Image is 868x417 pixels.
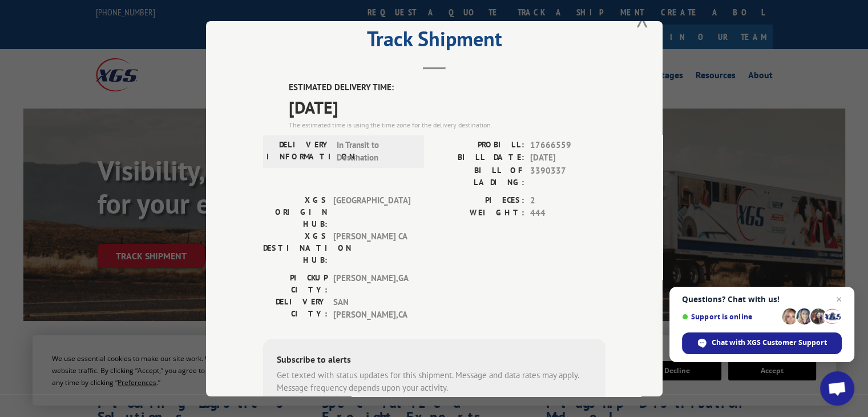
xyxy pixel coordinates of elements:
[636,3,648,34] button: Close modal
[434,194,524,207] label: PIECES:
[263,230,328,266] label: XGS DESTINATION HUB:
[530,138,605,151] span: 17666559
[289,94,605,119] span: [DATE]
[434,207,524,220] label: WEIGHT:
[712,338,827,348] span: Chat with XGS Customer Support
[263,295,328,321] label: DELIVERY CITY:
[263,271,328,295] label: PICKUP CITY:
[263,31,605,53] h2: Track Shipment
[337,138,414,164] span: In Transit to Destination
[434,151,524,165] label: BILL DATE:
[682,332,842,354] div: Chat with XGS Customer Support
[333,295,410,321] span: SAN [PERSON_NAME] , CA
[530,207,605,220] span: 444
[530,151,605,165] span: [DATE]
[682,295,842,304] span: Questions? Chat with us!
[530,194,605,207] span: 2
[832,292,846,306] span: Close chat
[333,271,410,295] span: [PERSON_NAME] , GA
[434,164,524,188] label: BILL OF LADING:
[289,81,605,94] label: ESTIMATED DELIVERY TIME:
[682,312,778,321] span: Support is online
[530,164,605,188] span: 3390337
[434,138,524,151] label: PROBILL:
[333,194,410,230] span: [GEOGRAPHIC_DATA]
[277,368,592,394] div: Get texted with status updates for this shipment. Message and data rates may apply. Message frequ...
[289,119,605,130] div: The estimated time is using the time zone for the delivery destination.
[820,371,854,406] div: Open chat
[263,194,328,230] label: XGS ORIGIN HUB:
[267,138,331,164] label: DELIVERY INFORMATION:
[333,230,410,266] span: [PERSON_NAME] CA
[277,352,592,368] div: Subscribe to alerts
